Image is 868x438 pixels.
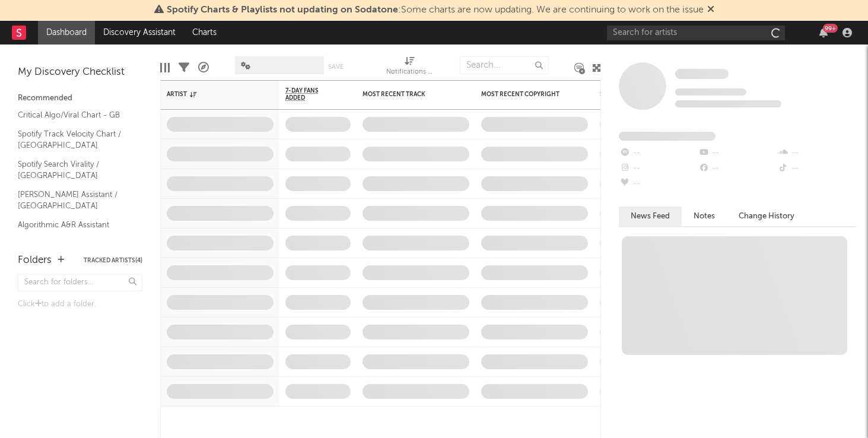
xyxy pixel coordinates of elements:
div: -- [698,161,777,176]
span: Tracking Since: [DATE] [675,88,746,96]
span: Dismiss [707,5,714,15]
button: 99+ [819,28,828,37]
div: Folders [18,253,52,268]
div: Recommended [18,91,142,106]
div: -- [619,145,698,161]
a: Spotify Search Virality / [GEOGRAPHIC_DATA] [18,158,131,182]
div: -- [777,145,856,161]
a: Dashboard [38,21,95,45]
a: Some Artist [675,68,729,80]
input: Search for artists [607,26,785,40]
span: Spotify Charts & Playlists not updating on Sodatone [167,5,398,15]
span: Some Artist [675,69,729,79]
span: 7-Day Fans Added [285,87,333,101]
div: -- [698,145,777,161]
div: Notifications (Artist) [386,50,434,85]
div: A&R Pipeline [198,50,209,85]
span: 0 fans last week [675,100,781,107]
button: News Feed [619,207,682,226]
div: Most Recent Copyright [481,91,570,98]
div: Most Recent Track [363,91,452,98]
div: Edit Columns [160,50,170,85]
a: Spotify Track Velocity Chart / [GEOGRAPHIC_DATA] [18,128,131,152]
span: Fans Added by Platform [619,132,716,141]
div: 99 + [823,24,838,33]
button: Tracked Artists(4) [84,258,142,264]
span: : Some charts are now updating. We are continuing to work on the issue [167,5,704,15]
a: Critical Algo/Viral Chart - GB [18,109,131,122]
div: My Discovery Checklist [18,65,142,80]
a: Discovery Assistant [95,21,184,45]
div: Click to add a folder. [18,297,142,312]
div: Filters [179,50,189,85]
div: Notifications (Artist) [386,65,434,80]
input: Search for folders... [18,274,142,291]
div: -- [619,176,698,192]
input: Search... [460,56,549,74]
div: Artist [167,91,256,98]
button: Save [328,64,344,70]
button: Notes [682,207,727,226]
div: -- [777,161,856,176]
button: Change History [727,207,806,226]
a: Charts [184,21,225,45]
div: -- [619,161,698,176]
a: [PERSON_NAME] Assistant / [GEOGRAPHIC_DATA] [18,188,131,212]
a: Algorithmic A&R Assistant ([GEOGRAPHIC_DATA]) [18,218,131,243]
